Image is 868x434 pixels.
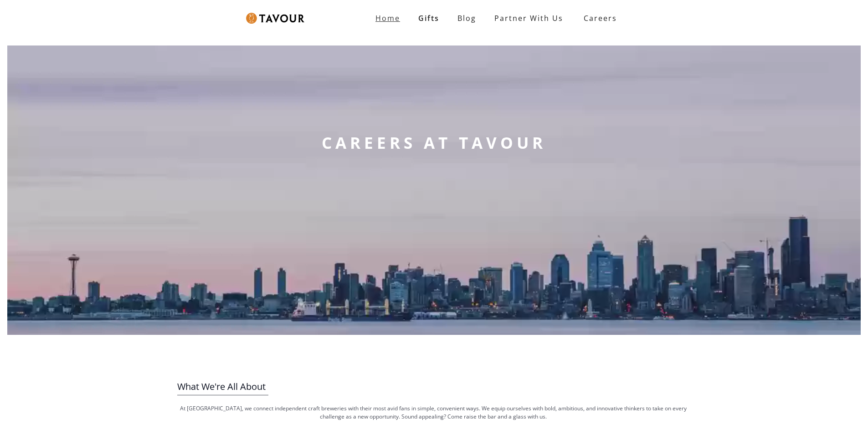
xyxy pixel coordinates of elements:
[409,9,448,27] a: Gifts
[375,13,400,23] strong: Home
[584,9,617,27] strong: Careers
[322,132,546,154] strong: CAREERS AT TAVOUR
[448,9,485,27] a: Blog
[572,5,624,31] a: Careers
[366,9,409,27] a: Home
[177,378,690,395] h3: What We're All About
[177,404,690,421] p: At [GEOGRAPHIC_DATA], we connect independent craft breweries with their most avid fans in simple,...
[485,9,572,27] a: partner with us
